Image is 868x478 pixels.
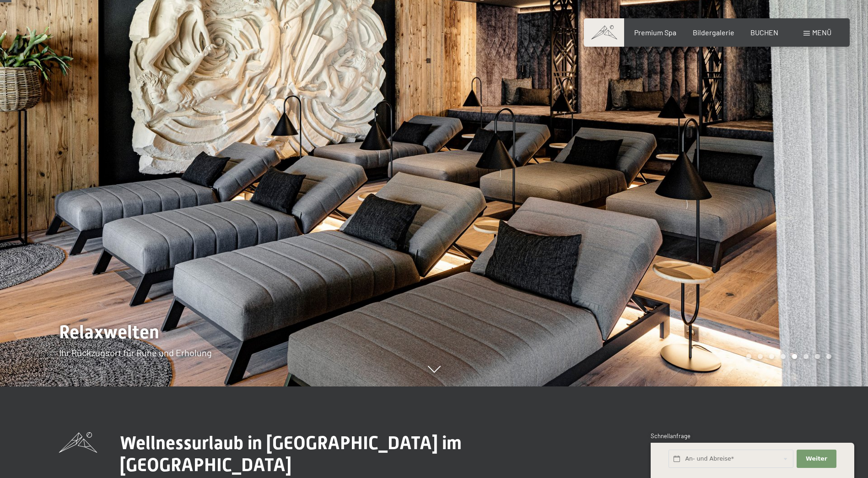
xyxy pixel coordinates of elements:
[803,354,809,359] div: Carousel Page 6
[750,28,778,37] a: BUCHEN
[812,28,831,37] span: Menü
[815,354,820,359] div: Carousel Page 7
[792,354,797,359] div: Carousel Page 5 (Current Slide)
[806,455,827,463] span: Weiter
[746,354,751,359] div: Carousel Page 1
[743,354,831,359] div: Carousel Pagination
[769,354,774,359] div: Carousel Page 3
[758,354,763,359] div: Carousel Page 2
[693,28,734,37] a: Bildergalerie
[120,432,462,476] span: Wellnessurlaub in [GEOGRAPHIC_DATA] im [GEOGRAPHIC_DATA]
[651,432,690,440] span: Schnellanfrage
[634,28,676,37] a: Premium Spa
[781,354,786,359] div: Carousel Page 4
[826,354,831,359] div: Carousel Page 8
[797,450,836,468] button: Weiter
